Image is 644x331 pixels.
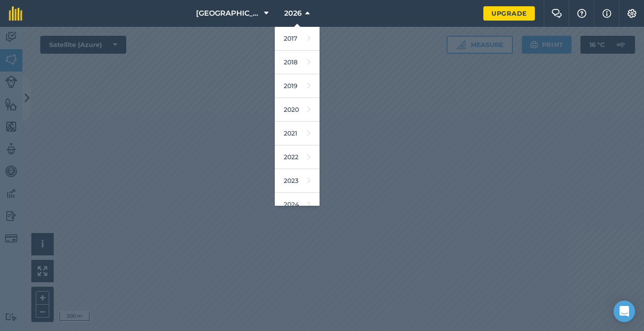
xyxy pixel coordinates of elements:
a: 2020 [275,98,320,122]
a: 2023 [275,169,320,193]
a: 2018 [275,51,320,74]
img: Two speech bubbles overlapping with the left bubble in the forefront [551,9,562,18]
div: Open Intercom Messenger [614,301,635,322]
a: Upgrade [483,6,535,21]
img: fieldmargin Logo [9,6,22,21]
img: A cog icon [627,9,637,18]
a: 2024 [275,193,320,216]
img: svg+xml;base64,PHN2ZyB4bWxucz0iaHR0cDovL3d3dy53My5vcmcvMjAwMC9zdmciIHdpZHRoPSIxNyIgaGVpZ2h0PSIxNy... [602,8,611,19]
a: 2021 [275,122,320,145]
img: A question mark icon [576,9,587,18]
a: 2019 [275,74,320,98]
a: 2017 [275,27,320,51]
a: 2022 [275,145,320,169]
span: 2026 [284,8,302,19]
span: [GEOGRAPHIC_DATA] [196,8,260,19]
